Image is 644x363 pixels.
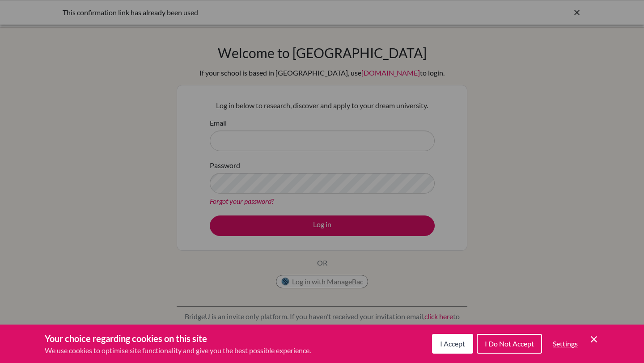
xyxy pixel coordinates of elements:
button: I Accept [432,334,473,354]
p: We use cookies to optimise site functionality and give you the best possible experience. [45,345,311,356]
button: Save and close [589,334,599,345]
span: I Do Not Accept [485,339,534,348]
span: I Accept [440,339,465,348]
button: Settings [546,335,585,353]
span: Settings [553,339,578,348]
h3: Your choice regarding cookies on this site [45,332,311,345]
button: I Do Not Accept [477,334,542,354]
